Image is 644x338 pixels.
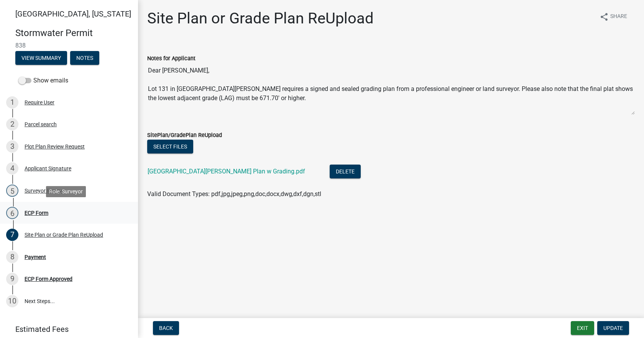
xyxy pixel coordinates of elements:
[6,229,18,241] div: 7
[147,133,222,138] label: SitePlan/GradePlan ReUpload
[153,321,179,335] button: Back
[46,186,86,197] div: Role: Surveyor
[330,168,361,176] wm-modal-confirm: Delete Document
[6,118,18,130] div: 2
[15,42,123,49] span: 838
[593,9,633,24] button: shareShare
[600,12,609,21] i: share
[571,321,594,335] button: Exit
[147,56,195,61] label: Notes for Applicant
[15,28,132,39] h4: Stormwater Permit
[159,325,173,331] span: Back
[147,63,635,115] textarea: Dear [PERSON_NAME], Lot 131 in [GEOGRAPHIC_DATA][PERSON_NAME] requires a signed and sealed gradin...
[70,51,99,65] button: Notes
[597,321,629,335] button: Update
[6,140,18,153] div: 3
[15,51,67,65] button: View Summary
[25,100,54,105] div: Require User
[6,322,126,337] a: Estimated Fees
[330,165,361,178] button: Delete
[147,9,374,28] h1: Site Plan or Grade Plan ReUpload
[147,140,193,153] button: Select files
[25,166,71,171] div: Applicant Signature
[25,144,85,149] div: Plot Plan Review Request
[25,232,103,237] div: Site Plan or Grade Plan ReUpload
[70,55,99,61] wm-modal-confirm: Notes
[148,168,305,175] a: [GEOGRAPHIC_DATA][PERSON_NAME] Plan w Grading.pdf
[25,188,64,193] div: Surveyor Review
[25,254,46,260] div: Payment
[18,76,68,85] label: Show emails
[6,185,18,197] div: 5
[15,9,131,18] span: [GEOGRAPHIC_DATA], [US_STATE]
[25,276,72,282] div: ECP Form Approved
[15,55,67,61] wm-modal-confirm: Summary
[6,273,18,285] div: 9
[25,122,57,127] div: Parcel search
[25,210,48,216] div: ECP Form
[603,325,623,331] span: Update
[6,251,18,263] div: 8
[6,295,18,307] div: 10
[6,96,18,109] div: 1
[147,190,321,198] span: Valid Document Types: pdf,jpg,jpeg,png,doc,docx,dwg,dxf,dgn,stl
[610,12,627,21] span: Share
[6,162,18,175] div: 4
[6,207,18,219] div: 6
